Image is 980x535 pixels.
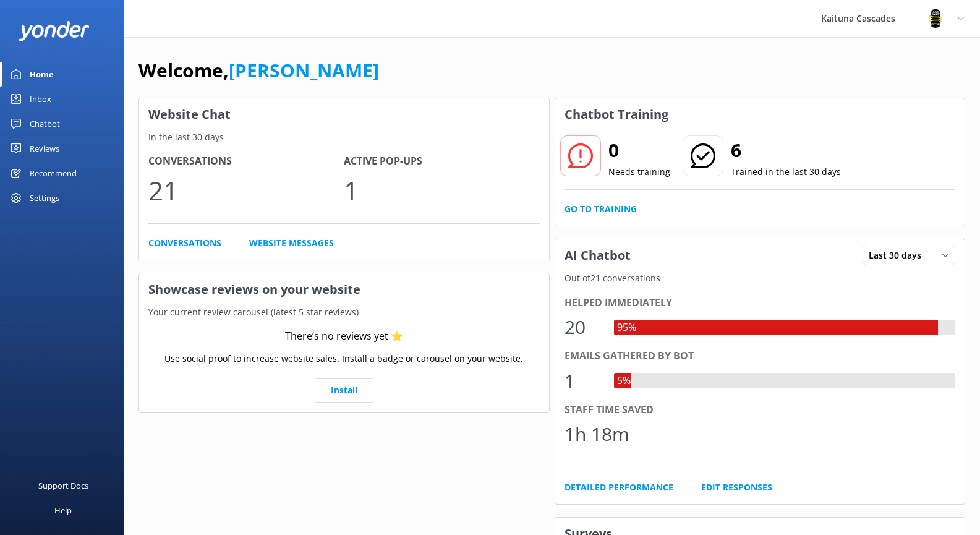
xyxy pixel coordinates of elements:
a: Website Messages [249,236,334,250]
h2: 0 [608,135,670,165]
p: Trained in the last 30 days [731,165,841,179]
p: Your current review carousel (latest 5 star reviews) [139,306,549,319]
a: Go to Training [565,202,637,216]
h3: AI Chatbot [555,239,640,272]
h3: Chatbot Training [555,98,678,131]
p: Out of 21 conversations [555,272,965,285]
span: Last 30 days [869,249,929,262]
div: Recommend [30,161,77,186]
p: Needs training [608,165,670,179]
div: Staff time saved [565,402,956,418]
a: [PERSON_NAME] [229,58,379,83]
a: Detailed Performance [565,481,673,494]
h4: Active Pop-ups [344,153,539,169]
a: Edit Responses [701,481,772,494]
div: Help [54,498,72,523]
div: 95% [614,320,639,336]
a: Conversations [148,236,221,250]
div: Settings [30,186,59,210]
img: 802-1755650174.png [926,9,945,28]
div: 1 [565,366,602,396]
p: In the last 30 days [139,131,549,144]
h2: 6 [731,135,841,165]
div: 5% [614,373,634,389]
div: There’s no reviews yet ⭐ [285,328,403,345]
div: Inbox [30,87,51,111]
h1: Welcome, [138,56,379,85]
h4: Conversations [148,153,344,169]
h3: Website Chat [139,98,549,131]
div: Reviews [30,136,59,161]
div: 20 [565,312,602,342]
div: Support Docs [38,473,88,498]
h3: Showcase reviews on your website [139,273,549,306]
div: Helped immediately [565,295,956,311]
a: Install [315,378,373,403]
img: yonder-white-logo.png [19,21,90,41]
div: Emails gathered by bot [565,348,956,364]
div: Home [30,62,54,87]
p: 1 [344,169,539,211]
p: 21 [148,169,344,211]
div: 1h 18m [565,419,629,449]
div: Chatbot [30,111,60,136]
p: Use social proof to increase website sales. Install a badge or carousel on your website. [164,352,523,366]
